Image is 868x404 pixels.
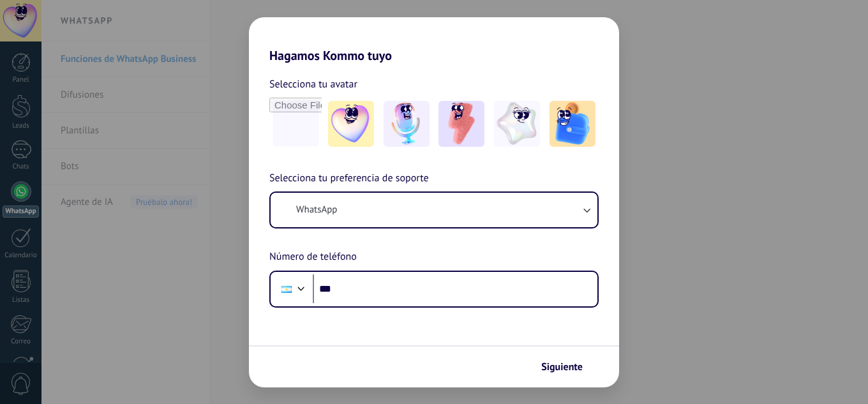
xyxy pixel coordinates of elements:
img: -3.jpeg [438,101,484,147]
h2: Hagamos Kommo tuyo [249,17,619,63]
img: -1.jpeg [328,101,374,147]
button: WhatsApp [271,193,597,227]
div: Argentina: + 54 [274,276,299,303]
button: Siguiente [535,356,600,378]
img: -4.jpeg [494,101,540,147]
span: Número de teléfono [269,249,357,266]
img: -5.jpeg [550,101,595,147]
span: Selecciona tu preferencia de soporte [269,170,429,187]
span: Selecciona tu avatar [269,76,357,93]
img: -2.jpeg [384,101,430,147]
span: Siguiente [541,363,583,371]
span: WhatsApp [296,204,337,216]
